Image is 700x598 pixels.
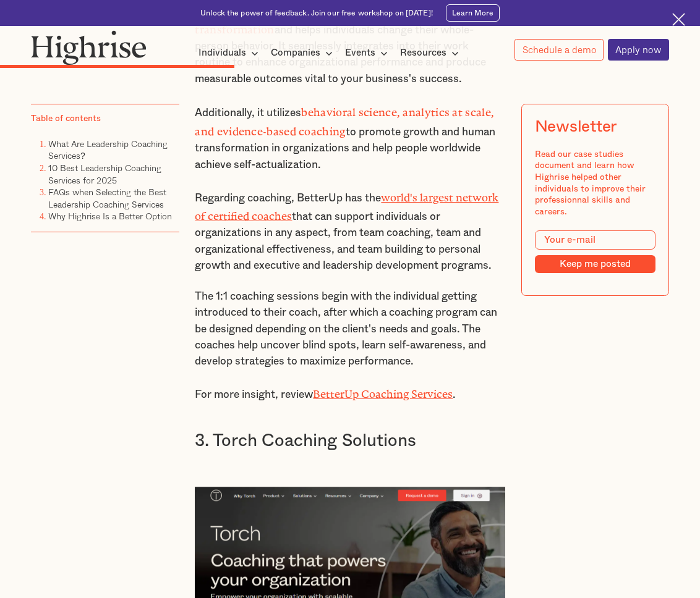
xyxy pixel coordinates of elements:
[271,46,320,61] div: Companies
[400,46,463,61] div: Resources
[48,137,168,162] a: What Are Leadership Coaching Services?
[31,112,101,124] div: Table of contents
[195,188,505,274] p: Regarding coaching, BetterUp has the that can support individuals or organizations in any aspect,...
[48,209,172,222] a: Why Highrise Is a Better Option
[195,431,505,452] h3: 3. Torch Coaching Solutions
[195,384,505,403] p: For more insight, review .
[48,161,161,187] a: 10 Best Leadership Coaching Services for 2025
[446,4,500,21] a: Learn More
[345,46,375,61] div: Events
[198,46,246,61] div: Individuals
[48,185,166,211] a: FAQs when Selecting the Best Leadership Coaching Services
[534,117,616,135] div: Newsletter
[271,46,336,61] div: Companies
[345,46,391,61] div: Events
[195,288,505,369] p: The 1:1 coaching sessions begin with the individual getting introduced to their coach, after whic...
[400,46,446,61] div: Resources
[608,39,669,61] a: Apply now
[198,46,262,61] div: Individuals
[534,230,655,250] input: Your e-mail
[200,8,433,19] div: Unlock the power of feedback. Join our free workshop on [DATE]!
[534,255,655,273] input: Keep me posted
[195,106,494,132] strong: behavioral science, analytics at scale, and evidence-based coaching
[534,230,655,273] form: Modal Form
[31,30,147,65] img: Highrise logo
[672,13,685,26] img: Cross icon
[313,388,453,395] a: BetterUp Coaching Services
[514,39,604,60] a: Schedule a demo
[195,102,505,173] p: Additionally, it utilizes to promote growth and human transformation in organizations and help pe...
[534,148,655,217] div: Read our case studies document and learn how Highrise helped other individuals to improve their p...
